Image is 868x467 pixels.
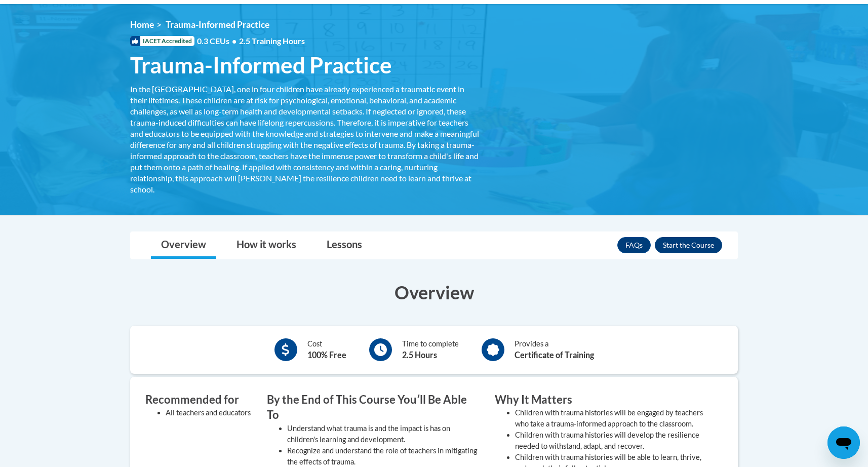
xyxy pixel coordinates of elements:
h3: By the End of This Course Youʹll Be Able To [267,392,480,423]
b: 100% Free [307,350,346,360]
span: Trauma-Informed Practice [166,19,269,30]
a: How it works [226,232,306,259]
span: IACET Accredited [130,36,194,46]
li: Children with trauma histories will be engaged by teachers who take a trauma-informed approach to... [515,407,707,430]
span: • [232,36,236,46]
h3: Overview [130,280,738,305]
div: Time to complete [402,338,459,361]
li: All teachers and educators [166,407,252,418]
b: Certificate of Training [515,350,594,360]
a: Home [130,19,154,30]
a: Lessons [317,232,372,259]
h3: Why It Matters [495,392,707,408]
div: Cost [307,338,346,361]
button: Enroll [655,237,722,253]
li: Children with trauma histories will develop the resilience needed to withstand, adapt, and recover. [515,430,707,452]
span: 2.5 Training Hours [239,36,305,46]
li: Understand what trauma is and the impact is has on children's learning and development. [287,423,480,445]
h3: Recommended for [145,392,252,408]
div: In the [GEOGRAPHIC_DATA], one in four children have already experienced a traumatic event in thei... [130,84,480,195]
a: Overview [151,232,216,259]
div: Provides a [515,338,594,361]
b: 2.5 Hours [402,350,437,360]
span: Trauma-Informed Practice [130,52,392,79]
span: 0.3 CEUs [197,35,305,47]
iframe: Button to launch messaging window [827,426,860,459]
a: FAQs [617,237,651,253]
